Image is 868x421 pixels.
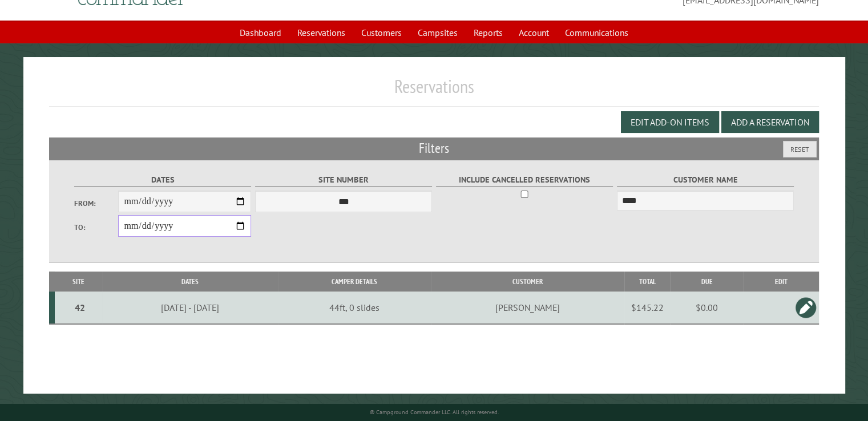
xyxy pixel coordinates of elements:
div: [DATE] - [DATE] [104,302,276,313]
th: Customer [431,272,624,292]
th: Due [670,272,744,292]
h2: Filters [49,137,819,159]
td: [PERSON_NAME] [431,292,624,324]
td: 44ft, 0 slides [278,292,431,324]
label: From: [74,198,119,209]
label: Include Cancelled Reservations [436,173,613,187]
label: To: [74,222,119,233]
small: © Campground Commander LLC. All rights reserved. [370,408,499,416]
td: $0.00 [670,292,744,324]
a: Reservations [290,22,352,43]
th: Site [55,272,102,292]
th: Camper Details [278,272,431,292]
label: Dates [74,173,252,187]
a: Reports [467,22,510,43]
th: Edit [744,272,819,292]
a: Account [512,22,556,43]
h1: Reservations [49,75,819,107]
button: Reset [783,141,817,157]
label: Customer Name [617,173,794,187]
button: Edit Add-on Items [621,111,719,133]
td: $145.22 [624,292,670,324]
a: Customers [354,22,409,43]
div: 42 [59,302,100,313]
a: Dashboard [233,22,288,43]
label: Site Number [255,173,433,187]
button: Add a Reservation [721,111,819,133]
th: Dates [102,272,278,292]
th: Total [624,272,670,292]
a: Campsites [411,22,465,43]
a: Communications [558,22,635,43]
